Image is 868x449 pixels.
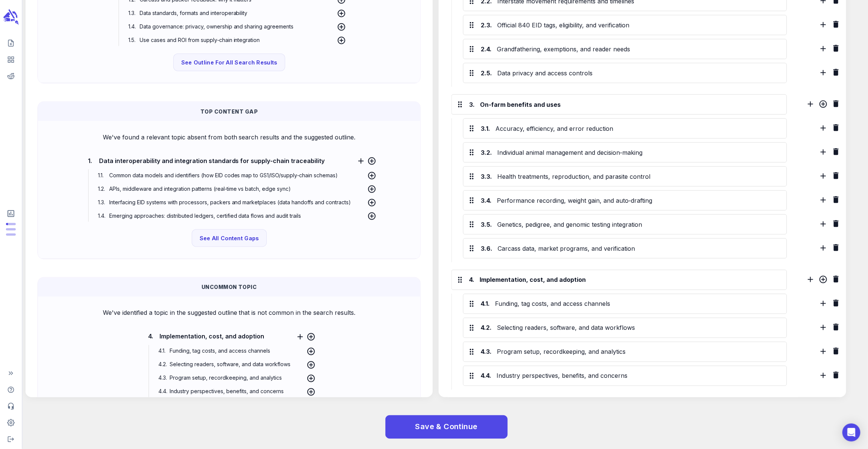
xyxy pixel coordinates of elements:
[168,361,292,368] span: Selecting readers, software, and data workflows
[3,433,19,446] span: Logout
[173,54,285,71] button: See Outline For All Search Results
[481,220,492,229] div: 3.5.
[819,244,828,255] div: Add sibling H3 section
[496,147,781,159] div: Individual animal management and decision‑making
[126,21,138,33] span: 1.4 .
[832,275,841,286] div: Delete H2 section
[156,359,168,371] span: 4.2 .
[496,219,781,230] div: Genetics, pedigree, and genomic testing integration
[50,133,408,142] p: We've found a relevant topic absent from both search results and the suggested outline.
[819,220,828,231] div: Add sibling H3 section
[819,20,828,31] div: Add sibling H3 section
[415,421,478,434] span: Save & Continue
[3,400,19,413] span: Contact Support
[481,124,490,133] div: 3.1.
[3,206,19,221] span: View Subscription & Usage
[469,100,475,109] div: 3.
[96,196,107,208] span: 1.3 .
[3,416,19,430] span: Adjust your account settings
[107,186,293,192] span: APIs, middleware and integration patterns (real‑time vs batch, edge sync)
[126,34,138,46] span: 1.5 .
[819,100,828,111] div: Add child H3 section
[97,155,327,166] span: Data interoperability and integration standards for supply‑chain traceability
[3,383,19,397] span: Help Center
[495,322,781,334] div: Selecting readers, software, and data workflows
[463,118,787,139] div: 3.1.Accuracy, efficiency, and error reduction
[463,342,787,362] div: 4.3.Program setup, recordkeeping, and analytics
[819,124,828,135] div: Add sibling H3 section
[96,183,107,195] span: 1.2 .
[463,190,787,211] div: 3.4.Performance recording, weight gain, and auto‑drafting
[832,68,841,79] div: Delete H3 section
[481,21,492,30] div: 2.3.
[463,142,787,163] div: 3.2.Individual animal management and decision‑making
[146,332,154,341] span: 4.
[107,172,340,178] span: Common data models and identifiers (how EID codes map to GS1/ISO/supply‑chain schemas)
[819,172,828,183] div: Add sibling H3 section
[481,347,492,356] div: 4.3.
[493,298,781,310] div: Funding, tag costs, and access channels
[496,19,781,31] div: Official 840 EID tags, eligibility, and verification
[819,196,828,207] div: Add sibling H3 section
[495,346,781,358] div: Program setup, recordkeeping, and analytics
[138,23,296,30] span: Data governance: privacy, ownership and sharing agreements
[451,94,787,115] div: 3.On‑farm benefits and uses
[138,10,250,16] span: Data standards, formats and interoperability
[495,370,781,382] div: Industry perspectives, benefits, and concerns
[463,15,787,35] div: 2.3.Official 840 EID tags, eligibility, and verification
[832,147,841,159] div: Delete H3 section
[168,348,272,354] span: Funding, tag costs, and access channels
[107,199,353,205] span: Interfacing EID systems with processors, packers and marketplaces (data handoffs and contracts)
[832,371,841,382] div: Delete H3 section
[126,7,138,19] span: 1.3 .
[168,375,284,381] span: Program setup, recordkeeping, and analytics
[463,166,787,187] div: 3.3.Health treatments, reproduction, and parasite control
[156,386,168,398] span: 4.4 .
[6,228,16,230] span: Output Tokens: 5,587 of 600,000 monthly tokens used. These limits are based on the last model you...
[481,196,492,205] div: 3.4.
[832,243,841,254] div: Delete H3 section
[156,372,168,384] span: 4.3 .
[832,44,841,55] div: Delete H3 section
[138,37,262,43] span: Use cases and ROI from supply‑chain integration
[469,275,474,284] div: 4.
[3,367,19,380] span: Expand Sidebar
[819,68,828,79] div: Add sibling H3 section
[463,318,787,338] div: 4.2.Selecting readers, software, and data workflows
[481,172,492,181] div: 3.3.
[463,238,787,259] div: 3.6.Carcass data, market programs, and verification
[481,371,491,380] div: 4.4.
[496,171,781,183] div: Health treatments, reproduction, and parasite control
[832,195,841,207] div: Delete H3 section
[158,331,266,342] span: Implementation, cost, and adoption
[44,108,414,115] p: Top Content Gap
[181,58,277,67] span: See Outline For All Search Results
[495,195,781,207] div: Performance recording, weight gain, and auto‑drafting
[50,308,408,317] p: We've identified a topic in the suggested outline that is not common in the search results.
[478,99,780,111] div: On‑farm benefits and uses
[806,275,815,286] div: Add sibling h2 section
[842,424,860,442] div: Open Intercom Messenger
[481,69,492,78] div: 2.5.
[168,388,286,395] span: Industry perspectives, benefits, and concerns
[832,299,841,310] div: Delete H3 section
[819,44,828,55] div: Add sibling H3 section
[463,39,787,59] div: 2.4.Grandfathering, exemptions, and reader needs
[481,299,490,308] div: 4.1.
[481,323,492,332] div: 4.2.
[3,53,19,66] span: View your content dashboard
[200,233,259,243] span: See All Content Gaps
[6,223,16,225] span: Posts: 5 of 25 monthly posts used
[481,244,492,253] div: 3.6.
[478,274,780,286] div: Implementation, cost, and adoption
[819,371,828,382] div: Add sibling H3 section
[481,45,492,54] div: 2.4.
[463,63,787,83] div: 2.5.Data privacy and access controls
[832,99,841,111] div: Delete H2 section
[156,345,168,357] span: 4.1 .
[819,347,828,358] div: Add sibling H3 section
[806,100,815,111] div: Add sibling h2 section
[832,219,841,230] div: Delete H3 section
[496,242,781,254] div: Carcass data, market programs, and verification
[819,148,828,159] div: Add sibling H3 section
